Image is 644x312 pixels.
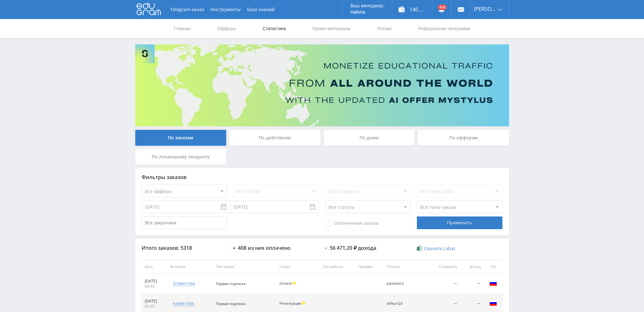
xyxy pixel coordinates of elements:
[417,245,455,252] a: Скачать (.xlsx)
[387,282,415,286] div: pika3veo3
[229,130,321,146] div: По действиям
[167,260,213,274] th: № заказа
[418,19,471,38] a: Реферальная программа
[173,301,194,306] div: kai#9517556
[350,3,384,8] p: Ваш менеджер:
[276,260,320,274] th: Статус
[279,281,292,286] span: Оплата
[173,19,191,38] a: Главная
[142,216,227,229] input: Все заказчики
[142,174,503,180] div: Фильтры заказов
[293,282,296,285] span: Холд
[145,304,164,309] div: 04:30
[324,130,415,146] div: По дням
[489,299,497,307] img: rus.png
[302,302,305,305] span: Холд
[350,10,384,15] p: Valeria
[173,281,195,286] div: std#9517564
[417,216,502,229] div: Применить
[213,260,276,274] th: Тип заказа
[142,245,227,251] div: Итого заказов: 5318
[424,246,455,251] span: Скачать (.xlsx)
[279,301,301,306] span: Регистрация
[145,279,164,284] div: [DATE]
[135,130,226,146] div: По заказам
[320,260,355,274] th: Тип работы
[330,245,376,251] div: 56 471,20 ₽ дохода
[376,19,392,38] a: Потоки
[216,301,245,306] span: Первая подписка
[217,19,237,38] a: Офферы
[418,130,509,146] div: По офферам
[460,274,483,294] td: —
[135,44,509,126] img: Banner
[387,302,415,306] div: dtfkurs23
[489,279,497,287] img: rus.png
[427,274,460,294] td: —
[238,245,290,251] div: 408 из них оплачено
[474,6,496,11] span: [PERSON_NAME]
[216,281,245,286] span: Первая подписка
[427,260,460,274] th: Стоимость
[355,260,383,274] th: Предмет
[325,220,379,227] span: Оплаченные заказы
[417,245,422,251] img: xlsx
[384,260,427,274] th: Потоки
[145,299,164,304] div: [DATE]
[484,260,503,274] th: Гео
[142,260,167,274] th: Дата
[460,260,483,274] th: Доход
[145,284,164,289] div: 04:45
[312,19,351,38] a: Промо-материалы
[262,19,287,38] a: Статистика
[135,149,226,165] div: По локальному лендингу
